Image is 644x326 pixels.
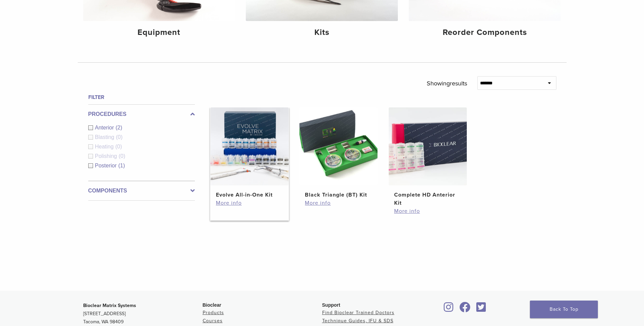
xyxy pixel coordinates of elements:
[203,310,224,315] a: Products
[457,306,473,313] a: Bioclear
[83,303,136,308] strong: Bioclear Matrix Systems
[530,301,598,318] a: Back To Top
[95,144,115,149] span: Heating
[210,107,289,199] a: Evolve All-in-One KitEvolve All-in-One Kit
[203,302,221,308] span: Bioclear
[474,306,489,313] a: Bioclear
[394,207,461,215] a: More info
[88,187,195,195] label: Components
[88,110,195,118] label: Procedures
[322,318,393,324] a: Technique Guides, IFU & SDS
[116,125,123,130] span: (2)
[89,26,230,39] h4: Equipment
[95,163,118,168] span: Posterior
[388,107,467,207] a: Complete HD Anterior KitComplete HD Anterior Kit
[322,302,341,308] span: Support
[251,26,392,39] h4: Kits
[394,191,461,207] h2: Complete HD Anterior Kit
[299,107,378,199] a: Black Triangle (BT) KitBlack Triangle (BT) Kit
[95,153,119,159] span: Polishing
[115,144,122,149] span: (0)
[389,107,467,185] img: Complete HD Anterior Kit
[203,318,223,324] a: Courses
[305,191,372,199] h2: Black Triangle (BT) Kit
[442,306,456,313] a: Bioclear
[427,76,467,90] p: Showing results
[118,163,125,168] span: (1)
[95,134,116,140] span: Blasting
[299,107,378,185] img: Black Triangle (BT) Kit
[118,153,125,159] span: (0)
[95,125,116,130] span: Anterior
[216,191,283,199] h2: Evolve All-in-One Kit
[414,26,555,39] h4: Reorder Components
[322,310,394,315] a: Find Bioclear Trained Doctors
[216,199,283,207] a: More info
[116,134,123,140] span: (0)
[210,107,289,185] img: Evolve All-in-One Kit
[305,199,372,207] a: More info
[88,93,195,101] h4: Filter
